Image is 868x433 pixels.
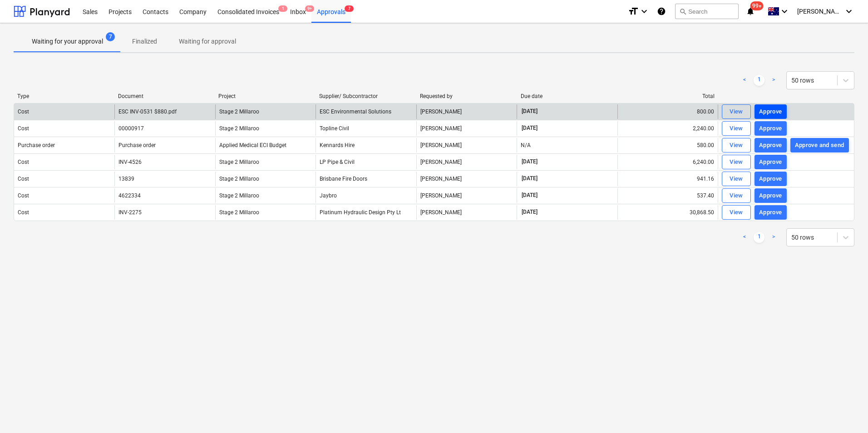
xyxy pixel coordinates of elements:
[416,155,517,169] div: [PERSON_NAME]
[755,121,787,136] button: Approve
[521,192,538,199] span: [DATE]
[316,205,416,220] div: Platinum Hydraulic Design Pty Lt
[675,4,739,19] button: Search
[345,5,354,12] span: 7
[18,176,29,182] div: Cost
[755,104,787,119] button: Approve
[759,107,782,117] div: Approve
[755,188,787,203] button: Approve
[617,172,718,186] div: 941.16
[18,108,29,115] div: Cost
[416,172,517,186] div: [PERSON_NAME]
[219,108,259,115] span: Stage 2 Millaroo
[219,209,259,216] span: Stage 2 Millaroo
[416,121,517,136] div: [PERSON_NAME]
[118,93,212,99] div: Document
[219,142,286,148] span: Applied Medical ECI Budget
[118,159,142,165] div: INV-4526
[219,176,259,182] span: Stage 2 Millaroo
[521,93,614,99] div: Due date
[755,172,787,186] button: Approve
[730,191,743,201] div: View
[722,172,751,186] button: View
[746,6,755,17] i: notifications
[722,138,751,153] button: View
[118,108,177,115] div: ESC INV-0531 $880.pdf
[639,6,650,17] i: keyboard_arrow_down
[730,207,743,218] div: View
[617,205,718,220] div: 30,868.50
[790,138,849,153] button: Approve and send
[722,104,751,119] button: View
[18,159,29,165] div: Cost
[843,6,854,17] i: keyboard_arrow_down
[17,93,111,99] div: Type
[617,138,718,153] div: 580.00
[316,188,416,203] div: Jaybro
[730,123,743,134] div: View
[118,142,156,148] div: Purchase order
[18,142,55,148] div: Purchase order
[316,155,416,169] div: LP Pipe & Civil
[750,1,764,10] span: 99+
[730,174,743,184] div: View
[18,192,29,199] div: Cost
[416,104,517,119] div: [PERSON_NAME]
[768,232,779,243] a: Next page
[118,192,141,199] div: 4622334
[521,142,531,148] div: N/A
[319,93,413,99] div: Supplier/ Subcontractor
[730,140,743,151] div: View
[521,158,538,166] span: [DATE]
[722,188,751,203] button: View
[739,75,750,86] a: Previous page
[305,5,314,12] span: 9+
[754,232,764,243] a: Page 1 is your current page
[730,157,743,167] div: View
[118,176,134,182] div: 13839
[179,37,236,46] p: Waiting for approval
[657,6,666,17] i: Knowledge base
[416,138,517,153] div: [PERSON_NAME]
[118,209,142,216] div: INV-2275
[679,8,686,15] span: search
[316,104,416,119] div: ESC Environmental Solutions
[278,5,287,12] span: 1
[521,175,538,182] span: [DATE]
[617,121,718,136] div: 2,240.00
[219,159,259,165] span: Stage 2 Millaroo
[722,205,751,220] button: View
[416,188,517,203] div: [PERSON_NAME]
[779,6,790,17] i: keyboard_arrow_down
[118,125,144,132] div: 00000917
[759,140,782,151] div: Approve
[755,205,787,220] button: Approve
[795,140,844,151] div: Approve and send
[621,93,715,99] div: Total
[722,121,751,136] button: View
[316,121,416,136] div: Topline Civil
[755,155,787,169] button: Approve
[759,123,782,134] div: Approve
[316,138,416,153] div: Kennards Hire
[768,75,779,86] a: Next page
[730,107,743,117] div: View
[754,75,764,86] a: Page 1 is your current page
[722,155,751,169] button: View
[18,209,29,216] div: Cost
[106,32,115,41] span: 7
[316,172,416,186] div: Brisbane Fire Doors
[521,124,538,132] span: [DATE]
[219,192,259,199] span: Stage 2 Millaroo
[739,232,750,243] a: Previous page
[617,104,718,119] div: 800.00
[797,8,843,15] span: [PERSON_NAME]
[18,125,29,132] div: Cost
[420,93,513,99] div: Requested by
[759,207,782,218] div: Approve
[759,191,782,201] div: Approve
[617,188,718,203] div: 537.40
[759,174,782,184] div: Approve
[759,157,782,167] div: Approve
[132,37,157,46] p: Finalized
